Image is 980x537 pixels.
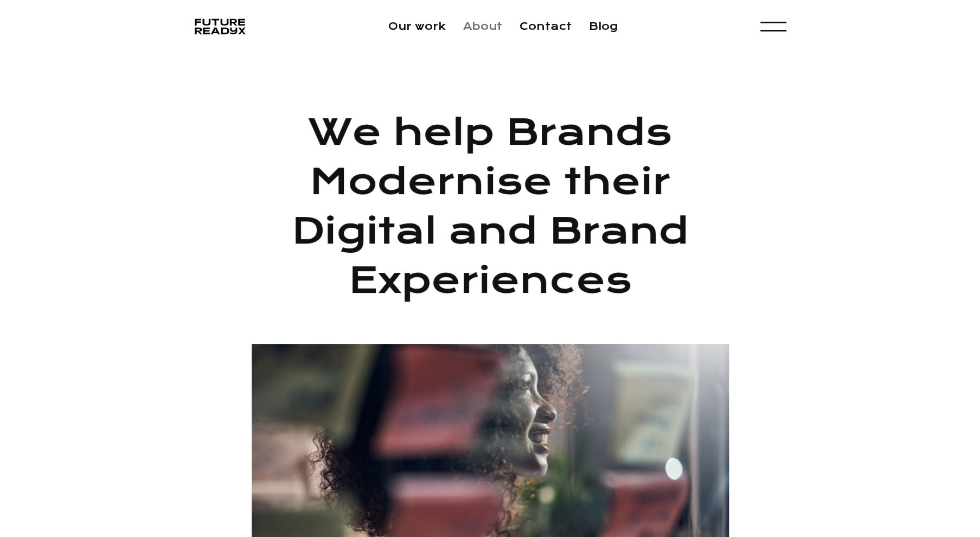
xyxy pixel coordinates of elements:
a: About [463,20,502,33]
a: Contact [520,20,572,33]
a: home [194,16,246,37]
h1: We help Brands Modernise their Digital and Brand Experiences [252,107,729,305]
a: Our work [388,20,446,33]
img: Futurereadyx Logo [194,16,246,37]
a: Blog [589,20,618,33]
div: menu [760,15,786,38]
